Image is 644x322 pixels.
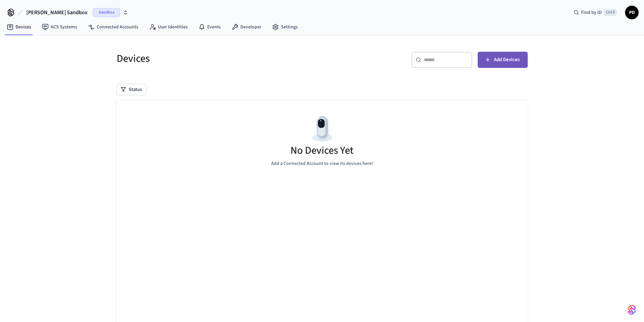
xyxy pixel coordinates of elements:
a: ACS Systems [37,21,82,33]
a: User Identities [144,21,193,33]
p: Add a Connected Account to view its devices here! [271,160,373,167]
a: Connected Accounts [82,21,144,33]
a: Devices [1,21,37,33]
button: Status [117,84,146,95]
img: SeamLogoGradient.69752ec5.svg [628,304,636,315]
span: [PERSON_NAME] Sandbox [26,8,88,17]
h5: Devices [117,52,318,66]
span: Find by ID [581,9,602,16]
button: PD [625,6,639,19]
a: Developer [226,21,267,33]
button: Add Devices [478,52,528,68]
span: Add Devices [494,55,520,64]
a: Settings [267,21,303,33]
a: Events [193,21,226,33]
span: Ctrl K [604,9,617,16]
span: Sandbox [93,8,120,17]
span: PD [626,6,638,19]
img: Devices Empty State [307,114,337,144]
div: Find by IDCtrl K [568,6,622,19]
h5: No Devices Yet [290,144,354,157]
